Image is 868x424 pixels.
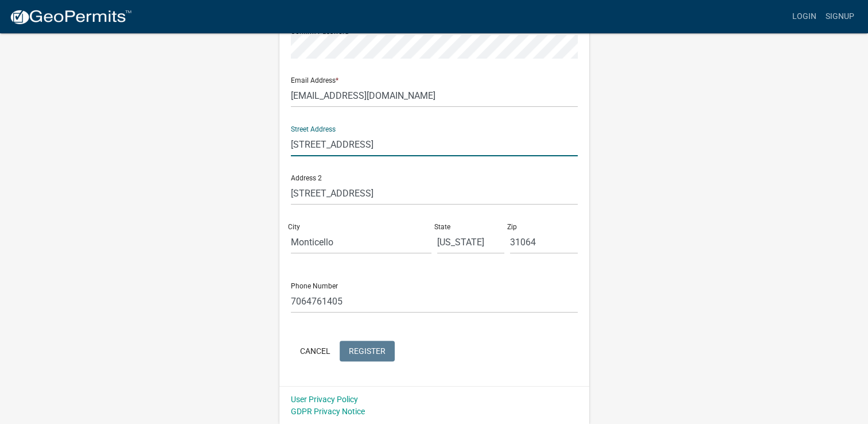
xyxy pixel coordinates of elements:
a: User Privacy Policy [291,395,358,404]
a: GDPR Privacy Notice [291,407,365,416]
a: Login [788,6,821,28]
button: Register [340,341,395,361]
a: Signup [821,6,859,28]
span: Register [349,346,386,355]
button: Cancel [291,341,340,361]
